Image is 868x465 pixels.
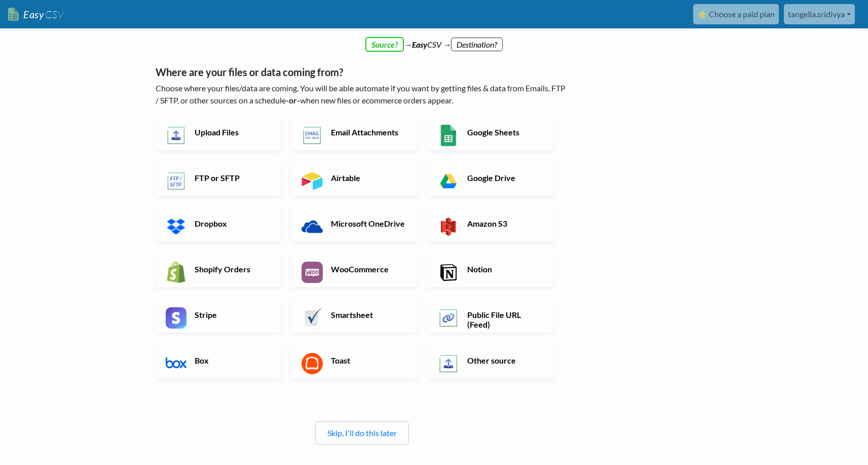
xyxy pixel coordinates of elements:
[192,219,272,228] h6: Dropbox
[428,343,554,378] a: Other source
[465,173,544,183] h6: Google Drive
[301,170,323,192] img: Airtable App & API
[438,216,459,237] img: Amazon S3 App & API
[327,428,397,438] a: Skip, I'll do this later
[291,160,418,196] a: Airtable
[428,252,554,287] a: Notion
[428,206,554,241] a: Amazon S3
[438,307,459,329] img: Public File URL App & API
[192,264,272,274] h6: Shopify Orders
[301,216,323,237] img: Microsoft OneDrive App & API
[328,264,408,274] h6: WooCommerce
[465,355,544,365] h6: Other source
[286,95,300,105] b: -or-
[693,4,779,24] a: ⭐ Choose a paid plan
[438,125,459,146] img: Google Sheets App & API
[328,310,408,319] h6: Smartsheet
[166,353,187,374] img: Box App & API
[192,173,272,183] h6: FTP or SFTP
[166,216,187,237] img: Dropbox App & API
[301,307,323,329] img: Smartsheet App & API
[465,310,544,329] h6: Public File URL (Feed)
[156,115,282,150] a: Upload Files
[145,28,723,51] div: → CSV →
[156,206,282,241] a: Dropbox
[301,353,323,374] img: Toast App & API
[156,252,282,287] a: Shopify Orders
[156,297,282,333] a: Stripe
[438,353,459,374] img: Other Source App & API
[156,66,569,78] h5: Where are your files or data coming from?
[156,160,282,196] a: FTP or SFTP
[166,170,187,192] img: FTP or SFTP App & API
[428,160,554,196] a: Google Drive
[328,355,408,365] h6: Toast
[438,262,459,283] img: Notion App & API
[291,206,418,241] a: Microsoft OneDrive
[156,343,282,378] a: Box
[438,170,459,192] img: Google Drive App & API
[44,8,64,21] span: CSV
[8,4,64,25] a: EasyCSV
[301,125,323,146] img: Email New CSV or XLSX File App & API
[328,173,408,183] h6: Airtable
[192,355,272,365] h6: Box
[784,4,855,24] a: tangella.sridivya
[328,127,408,137] h6: Email Attachments
[291,252,418,287] a: WooCommerce
[166,125,187,146] img: Upload Files App & API
[465,219,544,228] h6: Amazon S3
[166,262,187,283] img: Shopify App & API
[428,297,554,333] a: Public File URL (Feed)
[328,219,408,228] h6: Microsoft OneDrive
[291,343,418,378] a: Toast
[166,307,187,329] img: Stripe App & API
[465,264,544,274] h6: Notion
[291,297,418,333] a: Smartsheet
[465,127,544,137] h6: Google Sheets
[156,82,569,106] p: Choose where your files/data are coming. You will be able automate if you want by getting files &...
[301,262,323,283] img: WooCommerce App & API
[192,127,272,137] h6: Upload Files
[192,310,272,319] h6: Stripe
[291,115,418,150] a: Email Attachments
[428,115,554,150] a: Google Sheets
